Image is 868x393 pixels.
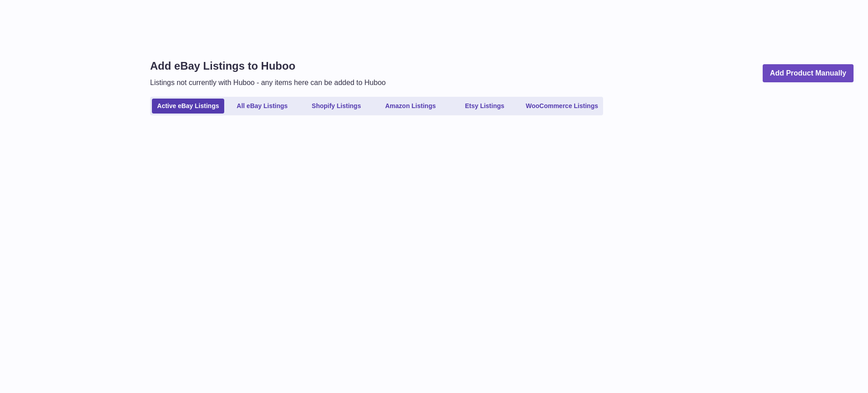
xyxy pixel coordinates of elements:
[300,99,373,114] a: Shopify Listings
[226,99,298,114] a: All eBay Listings
[523,99,601,114] a: WooCommerce Listings
[152,99,224,114] a: Active eBay Listings
[448,99,521,114] a: Etsy Listings
[374,99,447,114] a: Amazon Listings
[763,64,854,83] a: Add Product Manually
[150,78,386,88] p: Listings not currently with Huboo - any items here can be added to Huboo
[150,59,386,73] h1: Add eBay Listings to Huboo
